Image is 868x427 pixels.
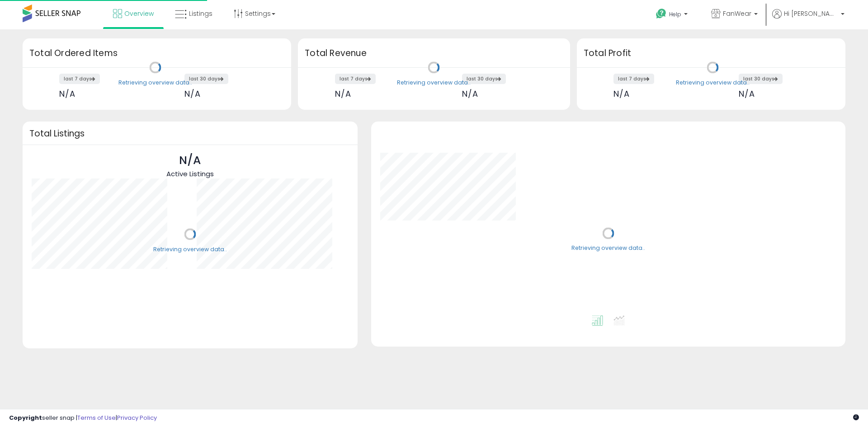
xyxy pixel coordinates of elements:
[772,9,844,29] a: Hi [PERSON_NAME]
[656,8,667,19] i: Get Help
[669,10,681,18] span: Help
[153,245,227,253] div: Retrieving overview data..
[723,9,751,18] span: FanWear
[784,9,838,18] span: Hi [PERSON_NAME]
[676,79,750,87] div: Retrieving overview data..
[118,79,192,87] div: Retrieving overview data..
[397,79,471,87] div: Retrieving overview data..
[571,244,645,253] div: Retrieving overview data..
[649,1,697,29] a: Help
[124,9,154,18] span: Overview
[189,9,212,18] span: Listings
